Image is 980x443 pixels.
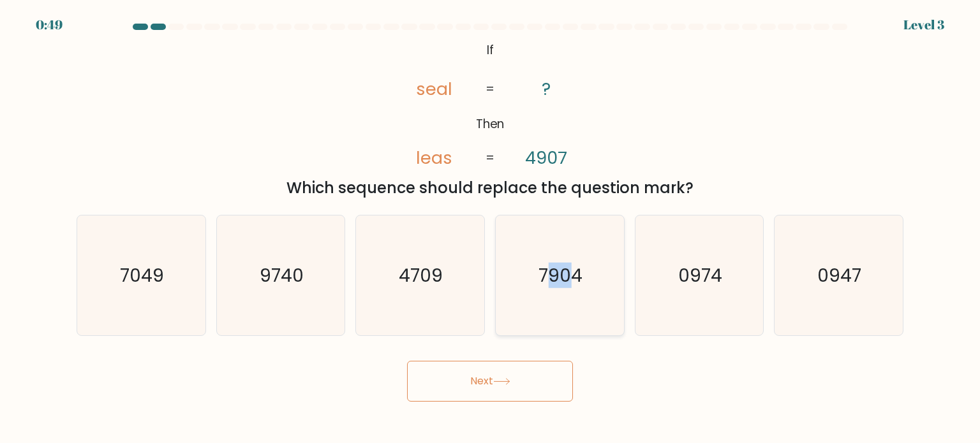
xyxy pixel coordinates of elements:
[476,116,505,133] tspan: Then
[486,150,494,167] tspan: =
[36,15,63,34] div: 0:49
[539,262,583,287] text: 7904
[260,262,304,287] text: 9740
[678,262,722,287] text: 0974
[903,15,944,34] div: Level 3
[525,146,567,170] tspan: 4907
[407,361,573,402] button: Next
[818,262,862,287] text: 0947
[486,80,494,98] tspan: =
[399,262,443,287] text: 4709
[415,146,452,170] tspan: leas
[487,41,494,59] tspan: If
[415,77,452,101] tspan: seal
[84,177,896,200] div: Which sequence should replace the question mark?
[121,262,165,287] text: 7049
[542,77,551,101] tspan: ?
[382,38,598,171] svg: @import url('[URL][DOMAIN_NAME]);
